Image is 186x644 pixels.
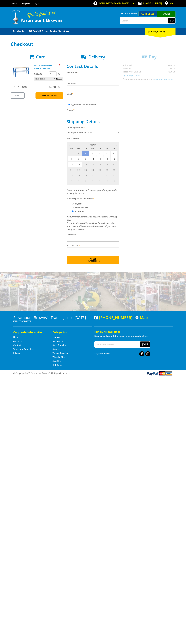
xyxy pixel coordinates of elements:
h2: Shipping Details [67,119,119,124]
label: Who will pick up the order? [67,197,119,200]
span: 1 [75,151,82,156]
h2: Contact Details [67,64,119,69]
span: Fr [103,147,110,150]
input: Please select who will pick up the order. [72,203,74,204]
span: [DATE] [90,144,96,146]
span: 28 [68,173,75,178]
span: 11 [110,178,117,184]
span: $220.00 [54,77,62,81]
span: 4 [96,151,103,156]
input: Please select who will pick up the order. [72,207,74,208]
span: 11 [96,156,103,161]
img: Paramount Browns' [11,9,64,24]
span: 16 [82,162,89,167]
div: Cart [145,28,175,35]
label: Shipping Method [67,126,119,129]
span: Confirm order [72,260,114,262]
span: 12 [103,156,110,161]
span: 27 [110,167,117,173]
a: Go to the Privacy page [13,352,20,354]
span: 9 [82,156,89,161]
span: 3 [103,173,110,178]
span: 10 [89,156,96,161]
span: 3 [89,151,96,156]
h5: Categories [53,330,86,334]
span: 25 [96,167,103,173]
a: Print [11,92,25,99]
h5: Corporate Information [13,330,47,334]
span: 8 [89,178,96,184]
span: Th [96,147,103,150]
label: Someone Else [74,205,89,210]
a: View a map of Gepps Cross location [135,315,148,320]
input: Your email address [95,341,140,347]
a: Go to the Machinery page [53,340,63,343]
label: A Courier [74,209,85,214]
span: 26 [103,167,110,173]
a: Go to the Steel Supplies page [53,344,66,347]
label: Sign up for the newsletter [71,103,96,106]
div: [PHONE_NUMBER] [94,315,132,320]
input: Please select who will pick up the order. [72,210,74,212]
span: 1 [89,173,96,178]
span: 17 [89,162,96,167]
em: Paramount Browns will contact you when your order is ready for pickup [67,189,117,195]
span: 30 [82,173,89,178]
a: Go to the Gift Cards page [53,364,62,366]
a: Go to the BROWNS Scrap Metal Services page [27,28,71,35]
img: PayPal, Mastercard, Visa accepted [146,371,173,376]
a: Go to the Hardware page [53,336,62,339]
span: 31 [68,151,75,156]
span: $220.00 [49,85,60,89]
div: ® Copyright 2025 Paramount Browns'. All Rights Reserved. [11,371,175,376]
span: 13 [110,156,117,161]
span: 21 [68,167,75,173]
h3: Paramount Browns' - Trading since [DATE] [13,315,92,320]
button: Join [140,341,150,347]
img: LONG SPAN WORK BENCH - BLS2000 [13,64,29,80]
span: 9 [96,178,103,184]
span: Set your store [120,11,139,16]
span: We [89,147,96,150]
a: Mount [PERSON_NAME] [157,11,175,21]
label: Company [67,233,119,236]
div: Stay Connected [94,350,150,357]
span: OPEN [DATE] [99,2,129,5]
a: Remove from cart [59,64,60,67]
span: 18 [96,162,103,167]
span: 24 [89,167,96,173]
a: Go to the Skip Bins page [53,360,61,362]
span: 8:00am - 5:00pm [112,2,129,5]
input: Please enter your telephone number. [67,112,119,117]
span: 29 [75,173,82,178]
a: LONG SPAN WORK BENCH - BLS2000 [34,64,52,70]
a: Go to the Timber Supplies page [53,352,68,354]
span: 10 [103,178,110,184]
a: Log in [34,2,39,5]
a: Gepps Cross [139,11,157,16]
span: Next [90,257,96,261]
label: Last name [67,81,119,85]
span: (1 item) [156,30,165,33]
a: Go to the Products page [11,28,26,35]
span: 4 [110,173,117,178]
span: Mo [75,147,82,150]
p: [STREET_ADDRESS] [13,320,92,323]
input: Please enter your account number. [67,248,119,252]
span: 19 [103,162,110,167]
span: 5 [68,178,75,184]
span: 7 [68,156,75,161]
p: Keep up to date with the latest news and special offers. [94,334,173,338]
input: Search [120,18,168,23]
span: 6 [75,178,82,184]
span: Sa [110,147,117,150]
span: 8 [75,156,82,161]
a: Go to the About Us page [13,340,22,343]
input: Please enter the courier company name. [67,237,119,242]
button: Next Confirm order [67,256,119,264]
a: Go to the Terms and Conditions page [13,348,34,350]
span: 14 [68,162,75,167]
span: Tu [82,147,89,150]
span: 23 [82,167,89,173]
label: Account No. [67,244,119,247]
